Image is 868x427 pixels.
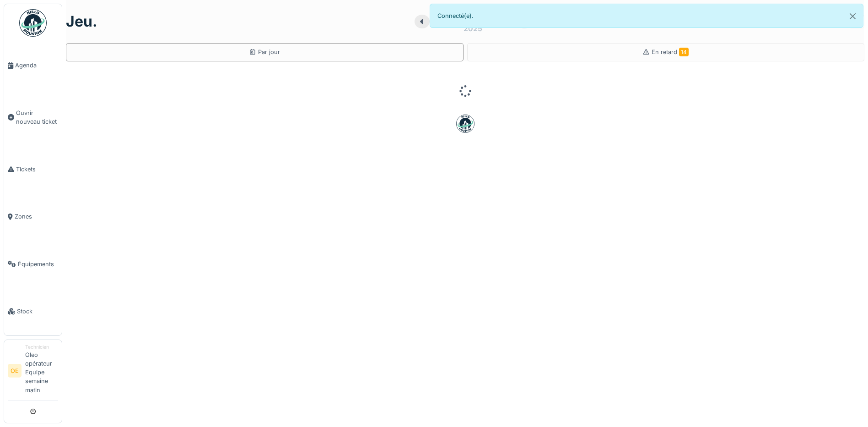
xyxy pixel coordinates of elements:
a: Zones [4,193,62,241]
span: Équipements [18,260,58,268]
a: Ouvrir nouveau ticket [4,89,62,146]
div: Connecté(e). [430,4,864,28]
div: Technicien [25,344,58,350]
div: 2025 [464,23,482,34]
span: Ouvrir nouveau ticket [16,109,58,126]
span: Tickets [16,165,58,174]
a: Tickets [4,145,62,193]
img: badge-BVDL4wpA.svg [456,115,474,133]
span: Zones [15,212,58,221]
li: Oleo opérateur Equipe semaine matin [25,344,58,398]
div: Par jour [249,48,280,56]
a: Agenda [4,42,62,89]
span: Agenda [15,61,58,70]
span: 14 [679,48,689,56]
span: Stock [17,307,58,316]
h1: jeu. [66,13,97,30]
a: Équipements [4,240,62,288]
button: Close [842,4,863,28]
li: OE [8,364,22,378]
img: Badge_color-CXgf-gQk.svg [19,9,47,37]
a: Stock [4,288,62,335]
a: OE TechnicienOleo opérateur Equipe semaine matin [8,344,58,400]
span: En retard [652,49,689,55]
